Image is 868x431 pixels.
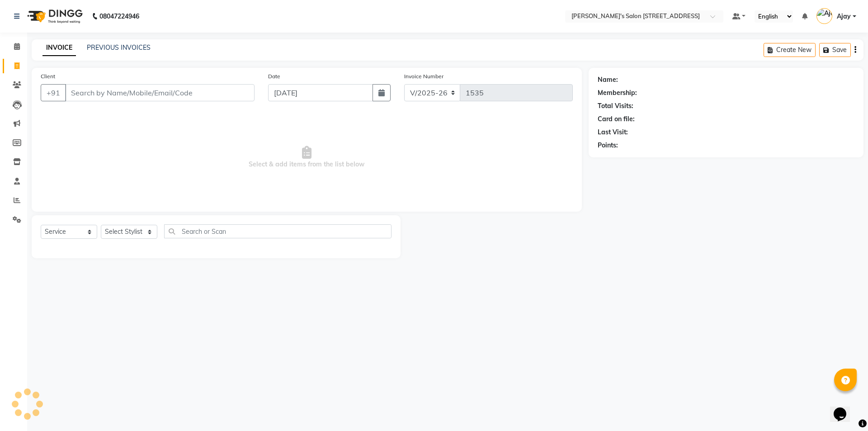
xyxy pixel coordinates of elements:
[830,395,859,422] iframe: chat widget
[837,12,851,21] span: Ajay
[87,43,151,52] a: PREVIOUS INVOICES
[23,4,85,29] img: logo
[816,8,832,24] img: Ajay
[764,43,816,57] button: Create New
[598,128,628,137] div: Last Visit:
[598,101,633,111] div: Total Visits:
[41,72,55,81] label: Client
[819,43,851,57] button: Save
[41,112,573,203] span: Select & add items from the list below
[65,84,255,101] input: Search by Name/Mobile/Email/Code
[99,4,139,29] b: 08047224946
[164,224,392,238] input: Search or Scan
[42,40,76,56] a: INVOICE
[404,72,443,81] label: Invoice Number
[598,75,618,85] div: Name:
[268,72,280,81] label: Date
[598,114,635,124] div: Card on file:
[598,141,618,150] div: Points:
[598,88,637,98] div: Membership:
[41,84,66,101] button: +91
